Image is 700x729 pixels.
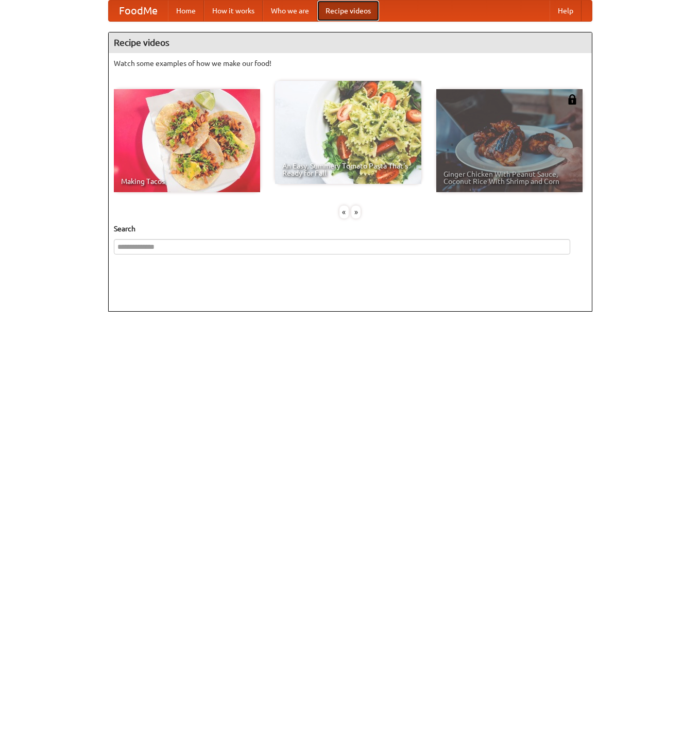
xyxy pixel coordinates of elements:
p: Watch some examples of how we make our food! [114,58,587,69]
a: FoodMe [109,1,168,21]
a: An Easy, Summery Tomato Pasta That's Ready for Fall [275,81,421,184]
a: Who we are [263,1,317,21]
img: 483408.png [567,94,577,105]
a: Home [168,1,204,21]
a: Recipe videos [317,1,379,21]
div: » [351,206,361,218]
a: How it works [204,1,263,21]
a: Help [550,1,582,21]
span: An Easy, Summery Tomato Pasta That's Ready for Fall [282,162,414,177]
h5: Search [114,224,587,234]
span: Making Tacos [121,178,253,185]
h4: Recipe videos [109,32,592,53]
div: « [339,206,349,218]
a: Making Tacos [114,89,260,192]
